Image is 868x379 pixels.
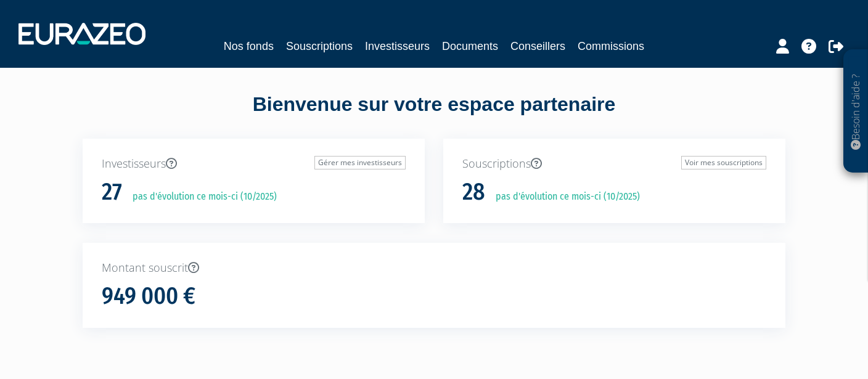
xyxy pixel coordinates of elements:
[73,91,795,139] div: Bienvenue sur votre espace partenaire
[462,179,485,205] h1: 28
[102,156,406,172] p: Investisseurs
[124,190,277,204] p: pas d'évolution ce mois-ci (10/2025)
[442,38,498,55] a: Documents
[102,179,122,205] h1: 27
[510,38,565,55] a: Conseillers
[18,23,145,45] img: 1732889491-logotype_eurazeo_blanc_rvb.png
[102,283,195,309] h1: 949 000 €
[849,56,863,167] p: Besoin d'aide ?
[681,156,766,169] a: Voir mes souscriptions
[487,190,640,204] p: pas d'évolution ce mois-ci (10/2025)
[365,38,430,55] a: Investisseurs
[102,260,766,276] p: Montant souscrit
[578,38,644,55] a: Commissions
[462,156,766,172] p: Souscriptions
[286,38,353,55] a: Souscriptions
[314,156,406,169] a: Gérer mes investisseurs
[224,38,274,55] a: Nos fonds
